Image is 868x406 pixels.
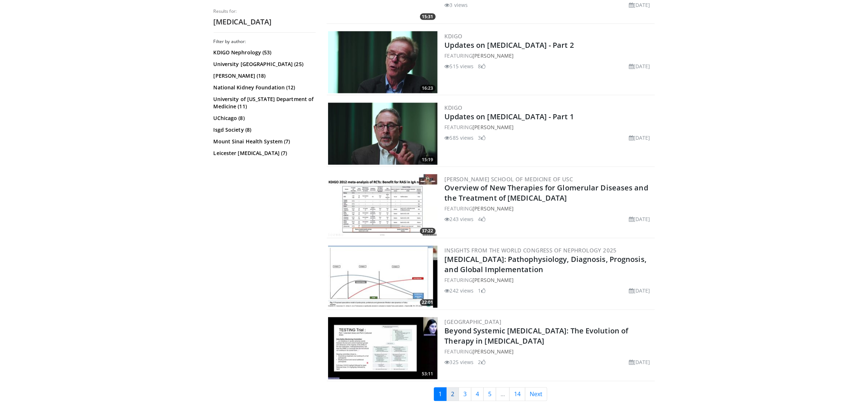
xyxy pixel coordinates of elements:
a: Insights from the World Congress of Nephrology 2025 [445,247,617,254]
li: 2 [478,359,486,366]
div: FEATURING [445,348,653,356]
span: 16:23 [420,85,436,92]
nav: Search results pages [327,387,655,401]
a: [GEOGRAPHIC_DATA] [445,318,502,326]
a: Updates on [MEDICAL_DATA] - Part 2 [445,40,574,50]
a: Next [525,387,547,401]
a: [PERSON_NAME] School of Medicine of USC [445,175,573,183]
img: 568c5c93-afb8-423a-a962-fcb14fb4225f.300x170_q85_crop-smart_upscale.jpg [328,103,437,165]
a: 5 [483,387,496,401]
img: e2070a28-11d6-4097-bfa0-2590e3f952ec.300x170_q85_crop-smart_upscale.jpg [328,31,437,93]
li: [DATE] [629,1,650,9]
li: 3 views [445,1,468,9]
a: [PERSON_NAME] (18) [214,72,314,80]
a: KDIGO [445,104,463,111]
a: 14 [509,387,525,401]
li: [DATE] [629,216,650,223]
a: [MEDICAL_DATA]: Pathophysiology, Diagnosis, Prognosis, and Global Implementation [445,255,646,275]
li: 243 views [445,216,474,223]
img: 61b635f0-fbc5-437a-9bce-30e15af77b2b.300x170_q85_crop-smart_upscale.jpg [328,246,437,308]
a: [PERSON_NAME] [472,277,514,284]
a: National Kidney Foundation (12) [214,84,314,91]
a: [PERSON_NAME] [472,52,514,59]
h3: Filter by author: [214,39,316,45]
li: [DATE] [629,62,650,70]
span: 15:19 [420,156,436,163]
li: [DATE] [629,134,650,142]
a: 2 [446,387,459,401]
li: 1 [478,287,486,295]
li: [DATE] [629,287,650,295]
a: 4 [471,387,484,401]
a: 37:22 [328,174,437,236]
li: 515 views [445,62,474,70]
a: Leicester [MEDICAL_DATA] (7) [214,150,314,157]
a: 3 [459,387,471,401]
li: 8 [478,62,486,70]
a: UChicago (8) [214,115,314,122]
li: 3 [478,134,486,142]
a: 53:11 [328,317,437,379]
a: 22:01 [328,246,437,308]
a: [PERSON_NAME] [472,205,514,212]
a: University [GEOGRAPHIC_DATA] (25) [214,61,314,68]
img: aba8a979-f9a5-42bc-b42d-410aa02d5992.300x170_q85_crop-smart_upscale.jpg [328,174,437,236]
a: 16:23 [328,31,437,93]
div: FEATURING [445,205,653,213]
li: [DATE] [629,359,650,366]
a: Updates on [MEDICAL_DATA] - Part 1 [445,112,574,121]
a: Mount Sinai Health System (7) [214,138,314,145]
li: 585 views [445,134,474,142]
li: 242 views [445,287,474,295]
div: FEATURING [445,123,653,131]
li: 4 [478,216,486,223]
a: 15:19 [328,103,437,165]
a: Isgd Society (8) [214,126,314,134]
a: [PERSON_NAME] [472,348,514,355]
a: [PERSON_NAME] [472,124,514,131]
img: cf210820-fb3c-473f-bb12-076a99feb048.300x170_q85_crop-smart_upscale.jpg [328,317,437,379]
span: 15:31 [420,13,436,20]
a: KDIGO [445,32,463,40]
h2: [MEDICAL_DATA] [214,17,316,27]
a: Beyond Systemic [MEDICAL_DATA]: The Evolution of Therapy in [MEDICAL_DATA] [445,326,628,346]
a: KDIGO Nephrology (53) [214,49,314,56]
span: 22:01 [420,299,436,306]
p: Results for: [214,8,316,14]
a: University of [US_STATE] Department of Medicine (11) [214,96,314,110]
a: Overview of New Therapies for Glomerular Diseases and the Treatment of [MEDICAL_DATA] [445,183,648,203]
a: 1 [434,387,447,401]
span: 53:11 [420,371,436,378]
li: 325 views [445,359,474,366]
span: 37:22 [420,228,436,235]
div: FEATURING [445,52,653,59]
div: FEATURING [445,277,653,284]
